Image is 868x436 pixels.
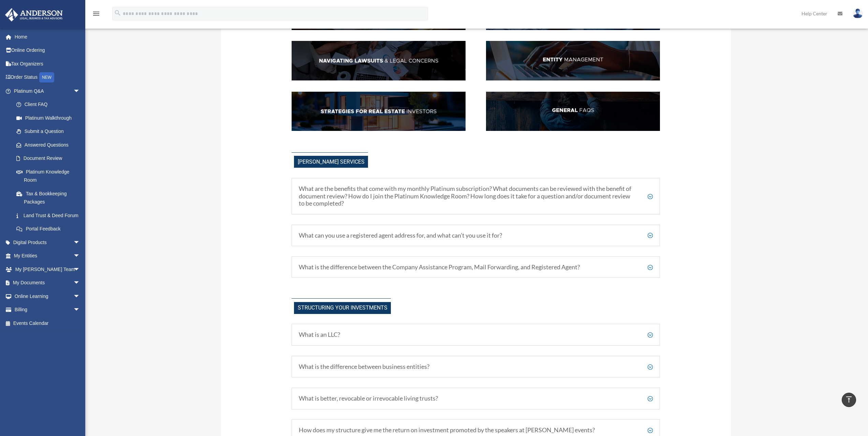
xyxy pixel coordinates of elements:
[845,395,853,404] i: vertical_align_top
[299,264,653,271] h5: What is the difference between the Company Assistance Program, Mail Forwarding, and Registered Ag...
[486,41,660,80] img: EntManag_hdr
[73,262,87,276] span: arrow_drop_down
[92,10,100,18] i: menu
[5,30,90,44] a: Home
[3,8,65,21] img: Anderson Advisors Platinum Portal
[73,236,87,250] span: arrow_drop_down
[10,125,90,138] a: Submit a Question
[73,276,87,290] span: arrow_drop_down
[299,185,653,207] h5: What are the benefits that come with my monthly Platinum subscription? What documents can be revi...
[842,393,856,407] a: vertical_align_top
[486,92,660,131] img: GenFAQ_hdr
[5,316,90,330] a: Events Calendar
[299,363,653,371] h5: What is the difference between business entities?
[5,71,90,85] a: Order StatusNEW
[10,165,90,187] a: Platinum Knowledge Room
[5,262,90,276] a: My [PERSON_NAME] Teamarrow_drop_down
[5,303,90,317] a: Billingarrow_drop_down
[5,84,90,98] a: Platinum Q&Aarrow_drop_down
[853,9,863,18] img: User Pic
[114,9,121,17] i: search
[5,57,90,71] a: Tax Organizers
[292,92,466,131] img: StratsRE_hdr
[10,98,87,111] a: Client FAQ
[10,111,90,125] a: Platinum Walkthrough
[39,72,54,82] div: NEW
[73,289,87,303] span: arrow_drop_down
[299,395,653,402] h5: What is better, revocable or irrevocable living trusts?
[5,276,90,290] a: My Documentsarrow_drop_down
[73,303,87,317] span: arrow_drop_down
[10,138,90,152] a: Answered Questions
[5,236,90,249] a: Digital Productsarrow_drop_down
[292,41,466,80] img: NavLaw_hdr
[10,222,90,236] a: Portal Feedback
[10,187,90,209] a: Tax & Bookkeeping Packages
[5,289,90,303] a: Online Learningarrow_drop_down
[5,44,90,57] a: Online Ordering
[299,331,653,339] h5: What is an LLC?
[73,84,87,98] span: arrow_drop_down
[92,12,100,18] a: menu
[299,426,653,434] h5: How does my structure give me the return on investment promoted by the speakers at [PERSON_NAME] ...
[10,209,90,222] a: Land Trust & Deed Forum
[294,302,391,314] span: Structuring Your investments
[299,232,653,239] h5: What can you use a registered agent address for, and what can’t you use it for?
[5,249,90,263] a: My Entitiesarrow_drop_down
[73,249,87,263] span: arrow_drop_down
[10,152,90,165] a: Document Review
[294,156,368,168] span: [PERSON_NAME] Services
